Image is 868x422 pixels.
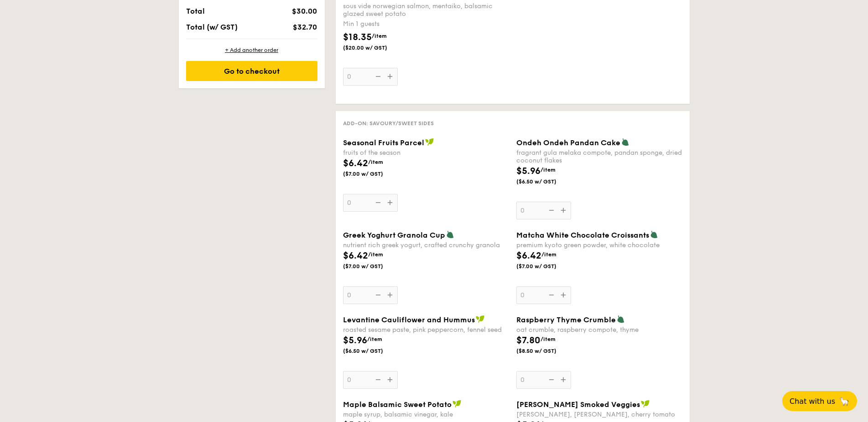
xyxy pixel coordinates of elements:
[541,251,556,258] span: /item
[343,347,405,355] span: ($6.50 w/ GST)
[446,230,454,239] img: icon-vegetarian.fe4039eb.svg
[343,170,405,178] span: ($7.00 w/ GST)
[343,138,424,147] span: Seasonal Fruits Parcel
[186,61,317,81] div: Go to checkout
[186,46,317,54] div: + Add another order
[372,33,387,39] span: /item
[541,336,556,342] span: /item
[621,138,629,146] img: icon-vegetarian.fe4039eb.svg
[292,7,317,15] span: $30.00
[641,400,650,408] img: icon-vegan.f8ff3823.svg
[343,149,509,157] div: fruits of the season
[343,241,509,249] div: nutrient rich greek yogurt, crafted crunchy granola
[343,250,368,261] span: $6.42
[343,158,368,169] span: $6.42
[343,2,509,18] div: sous vide norwegian salmon, mentaiko, balsamic glazed sweet potato
[186,23,238,31] span: Total (w/ GST)
[617,315,625,323] img: icon-vegetarian.fe4039eb.svg
[516,335,541,346] span: $7.80
[425,138,434,146] img: icon-vegan.f8ff3823.svg
[343,263,405,270] span: ($7.00 w/ GST)
[516,400,640,409] span: [PERSON_NAME] Smoked Veggies
[186,7,205,15] span: Total
[516,411,682,418] div: [PERSON_NAME], [PERSON_NAME], cherry tomato
[790,397,835,406] span: Chat with us
[293,23,317,31] span: $32.70
[839,396,850,407] span: 🦙
[343,32,372,43] span: $18.35
[516,347,578,355] span: ($8.50 w/ GST)
[516,166,541,177] span: $5.96
[343,120,434,127] span: Add-on: Savoury/Sweet Sides
[516,250,541,261] span: $6.42
[343,44,405,51] span: ($20.00 w/ GST)
[476,315,485,323] img: icon-vegan.f8ff3823.svg
[367,336,382,342] span: /item
[343,231,445,239] span: Greek Yoghurt Granola Cup
[368,159,383,165] span: /item
[650,230,658,239] img: icon-vegetarian.fe4039eb.svg
[516,149,682,164] div: fragrant gula melaka compote, pandan sponge, dried coconut flakes
[782,391,857,411] button: Chat with us🦙
[541,167,556,173] span: /item
[368,251,383,258] span: /item
[343,400,452,409] span: Maple Balsamic Sweet Potato
[343,20,509,29] div: Min 1 guests
[516,315,616,324] span: Raspberry Thyme Crumble
[516,138,620,147] span: Ondeh Ondeh Pandan Cake
[516,231,649,239] span: Matcha White Chocolate Croissants
[516,326,682,334] div: oat crumble, raspberry compote, thyme
[343,411,509,418] div: maple syrup, balsamic vinegar, kale
[516,241,682,249] div: premium kyoto green powder, white chocolate
[516,178,578,185] span: ($6.50 w/ GST)
[343,326,509,334] div: roasted sesame paste, pink peppercorn, fennel seed
[343,315,475,324] span: Levantine Cauliflower and Hummus
[452,400,462,408] img: icon-vegan.f8ff3823.svg
[516,263,578,270] span: ($7.00 w/ GST)
[343,335,367,346] span: $5.96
